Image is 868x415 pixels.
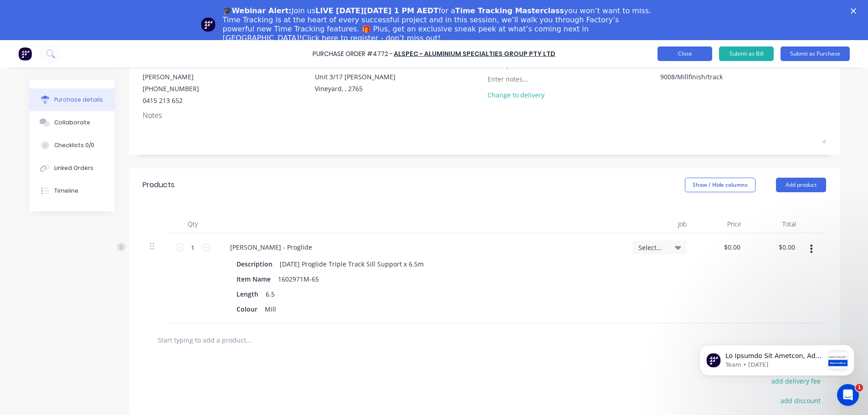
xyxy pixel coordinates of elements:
[488,72,570,86] input: Enter notes...
[488,90,570,100] div: Change to delivery
[54,164,93,172] div: Linked Orders
[223,241,319,254] div: [PERSON_NAME] - Proglide
[719,46,774,61] button: Submit as Bill
[686,327,868,390] iframe: Intercom notifications message
[157,331,339,349] input: Start typing to add a product...
[233,302,261,316] div: Colour
[143,96,199,105] div: 0415 213 652
[455,6,564,15] b: Time Tracking Masterclass
[29,111,115,134] button: Collaborate
[657,46,712,61] button: Close
[54,141,94,149] div: Checklists 0/0
[313,49,393,59] div: Purchase Order #4772 -
[694,215,749,233] div: Price
[29,179,115,202] button: Timeline
[315,84,395,93] div: Vineyard, , 2765
[170,215,216,233] div: Qty
[626,215,694,233] div: Job
[660,72,774,92] textarea: 9008/Millfinish/track
[54,187,78,195] div: Timeline
[276,257,427,271] div: [DATE] Proglide Triple Track Sill Support x 6.5m
[223,6,653,43] div: Join us for a you won’t want to miss. Time Tracking is at the heart of every successful project a...
[54,96,103,104] div: Purchase details
[40,34,138,42] p: Message from Team, sent 2w ago
[837,384,859,406] iframe: Intercom live chat
[233,257,276,271] div: Description
[18,47,32,61] img: Factory
[261,302,280,316] div: Mill
[315,6,438,15] b: LIVE [DATE][DATE] 1 PM AEDT
[638,243,666,252] span: Select...
[143,84,199,93] div: [PHONE_NUMBER]
[29,157,115,179] button: Linked Orders
[315,72,395,82] div: Unit 3/17 [PERSON_NAME]
[262,287,278,301] div: 6.5
[685,178,755,192] button: Show / Hide columns
[201,17,216,32] img: Profile image for Team
[233,272,274,286] div: Item Name
[143,72,199,82] div: [PERSON_NAME]
[776,395,826,406] button: add discount
[143,179,175,190] div: Products
[749,215,803,233] div: Total
[781,46,850,61] button: Submit as Purchase
[302,34,441,42] a: Click here to register - don’t miss out!
[29,88,115,111] button: Purchase details
[851,8,860,14] div: Close
[274,272,323,286] div: 1602971M-65
[856,384,863,391] span: 1
[233,287,262,301] div: Length
[776,178,826,192] button: Add product
[394,49,555,58] a: Alspec - Aluminium Specialties Group Pty Ltd
[54,118,90,127] div: Collaborate
[143,110,826,121] div: Notes
[223,6,292,15] b: 🎓Webinar Alert:
[29,134,115,157] button: Checklists 0/0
